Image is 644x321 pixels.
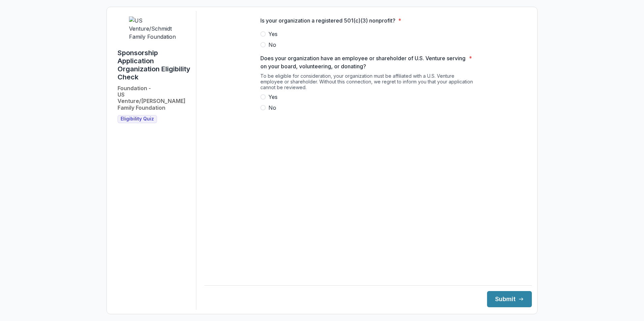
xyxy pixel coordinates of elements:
span: No [268,41,276,49]
span: Yes [268,93,278,101]
span: Yes [268,30,278,38]
button: Submit [487,291,532,307]
p: Is your organization a registered 501(c)(3) nonprofit? [260,16,395,25]
span: No [268,104,276,112]
h2: Foundation - US Venture/[PERSON_NAME] Family Foundation [118,85,191,111]
h1: Sponsorship Application Organization Eligibility Check [118,49,191,81]
p: Does your organization have an employee or shareholder of U.S. Venture serving on your board, vol... [260,54,466,70]
span: Eligibility Quiz [121,116,154,122]
div: To be eligible for consideration, your organization must be affiliated with a U.S. Venture employ... [260,73,476,93]
img: US Venture/Schmidt Family Foundation [129,16,180,41]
